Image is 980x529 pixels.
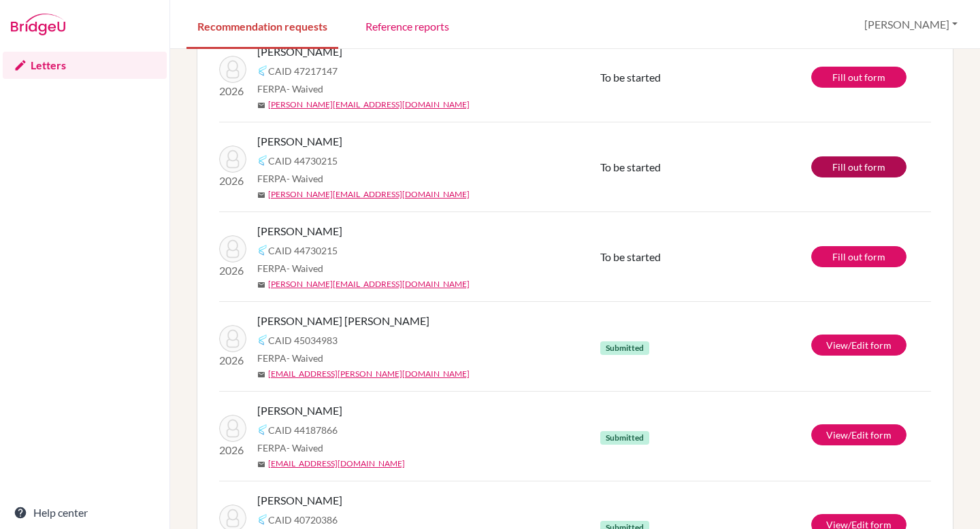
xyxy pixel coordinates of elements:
a: [EMAIL_ADDRESS][DOMAIN_NAME] [268,458,405,470]
a: Reference reports [355,2,460,49]
span: mail [257,460,265,468]
span: [PERSON_NAME] [257,44,342,60]
span: FERPA [257,351,323,365]
span: CAID 44187866 [268,423,338,437]
a: View/Edit form [811,335,906,356]
span: - Waived [287,352,323,364]
span: Submitted [600,431,649,445]
span: CAID 44730215 [268,243,338,258]
span: - Waived [287,83,323,95]
span: CAID 40720386 [268,513,338,527]
p: 2026 [219,173,246,189]
span: CAID 44730215 [268,154,338,168]
span: To be started [600,160,661,173]
img: Common App logo [257,514,268,525]
span: [PERSON_NAME] [257,403,342,419]
a: Letters [3,52,167,79]
span: [PERSON_NAME] [257,492,342,509]
img: Spier, Benjamín [219,56,246,83]
span: [PERSON_NAME] [PERSON_NAME] [257,313,429,329]
span: [PERSON_NAME] [257,223,342,239]
a: View/Edit form [811,424,906,445]
a: Help center [3,499,167,526]
span: mail [257,101,265,109]
button: [PERSON_NAME] [858,12,964,37]
span: FERPA [257,441,323,455]
span: FERPA [257,82,323,96]
a: [PERSON_NAME][EMAIL_ADDRESS][DOMAIN_NAME] [268,278,470,290]
a: Fill out form [811,156,906,177]
a: Recommendation requests [186,2,338,49]
img: Betancourt Blohm, Rodrigo Alejandro [219,325,246,352]
img: Common App logo [257,65,268,76]
span: To be started [600,71,661,84]
span: - Waived [287,173,323,184]
a: [PERSON_NAME][EMAIL_ADDRESS][DOMAIN_NAME] [268,188,470,201]
span: CAID 45034983 [268,333,338,347]
p: 2026 [219,352,246,369]
img: Common App logo [257,424,268,435]
span: mail [257,371,265,379]
p: 2026 [219,83,246,99]
span: mail [257,281,265,289]
a: [EMAIL_ADDRESS][PERSON_NAME][DOMAIN_NAME] [268,368,470,380]
p: 2026 [219,442,246,458]
span: - Waived [287,442,323,454]
span: Submitted [600,341,649,355]
img: Common App logo [257,335,268,345]
span: CAID 47217147 [268,64,338,78]
span: FERPA [257,261,323,275]
a: [PERSON_NAME][EMAIL_ADDRESS][DOMAIN_NAME] [268,99,470,111]
p: 2026 [219,262,246,279]
span: mail [257,191,265,199]
img: Common App logo [257,245,268,256]
a: Fill out form [811,246,906,267]
img: Hernández, Sofía [219,146,246,173]
span: - Waived [287,262,323,274]
img: Bridge-U [11,14,65,35]
img: Najmias, Isaac [219,415,246,442]
a: Fill out form [811,67,906,88]
img: Hernández, Sofía [219,235,246,262]
span: FERPA [257,171,323,186]
span: [PERSON_NAME] [257,133,342,150]
img: Common App logo [257,155,268,166]
span: To be started [600,250,661,263]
